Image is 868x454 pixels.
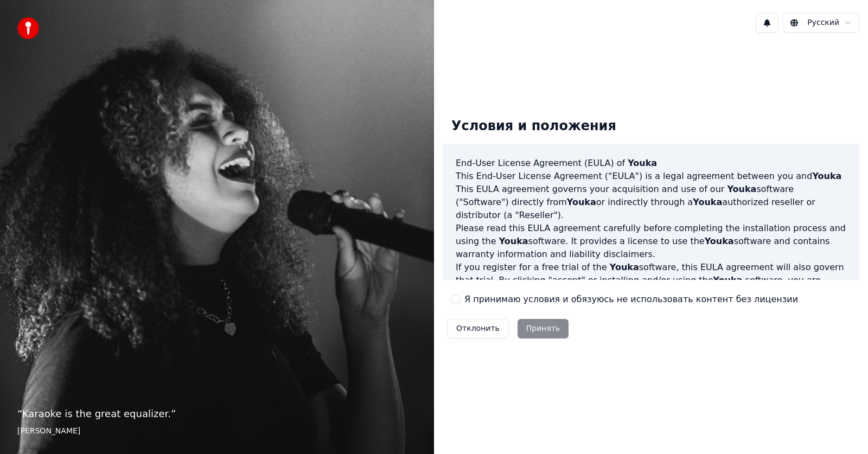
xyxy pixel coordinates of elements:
[610,262,639,272] span: Youka
[17,17,39,39] img: youka
[17,406,417,421] p: “ Karaoke is the great equalizer. ”
[567,197,596,207] span: Youka
[628,158,657,168] span: Youka
[443,109,625,144] div: Условия и положения
[499,236,528,246] span: Youka
[456,170,846,183] p: This End-User License Agreement ("EULA") is a legal agreement between you and
[447,319,509,338] button: Отклонить
[464,293,798,306] label: Я принимаю условия и обязуюсь не использовать контент без лицензии
[713,275,743,285] span: Youka
[727,184,756,194] span: Youka
[456,222,846,261] p: Please read this EULA agreement carefully before completing the installation process and using th...
[693,197,722,207] span: Youka
[456,261,846,313] p: If you register for a free trial of the software, this EULA agreement will also govern that trial...
[456,183,846,222] p: This EULA agreement governs your acquisition and use of our software ("Software") directly from o...
[456,157,846,170] h3: End-User License Agreement (EULA) of
[17,426,417,437] footer: [PERSON_NAME]
[705,236,734,246] span: Youka
[812,171,841,181] span: Youka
